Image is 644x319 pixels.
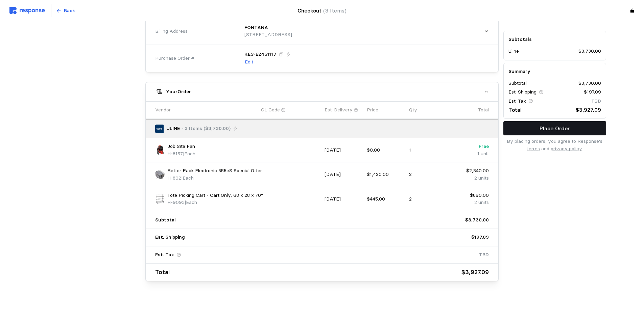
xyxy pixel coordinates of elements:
p: $3,730.00 [465,216,489,224]
p: Place Order [540,124,570,133]
h4: Checkout [297,6,347,15]
span: H-802 [167,175,181,181]
a: terms [527,145,540,152]
span: Billing Address [155,28,188,35]
p: $197.09 [584,89,601,96]
p: ULINE [166,125,180,132]
p: FONTANA [244,24,268,31]
p: $890.00 [451,192,489,199]
p: Total [155,267,170,277]
img: H-9093 [155,194,165,204]
span: | Each [183,151,195,157]
p: $3,927.09 [576,106,601,114]
img: H-802_txt_USEng [155,170,165,180]
button: Back [52,4,79,17]
p: [DATE] [325,147,362,154]
p: Qty [409,106,417,114]
span: H-8157 [167,151,183,157]
button: Edit [244,58,254,66]
p: 1 unit [451,150,489,158]
p: $445.00 [367,195,404,203]
span: | Each [185,199,197,205]
p: TBD [591,98,601,105]
p: Total [478,106,489,114]
p: $3,730.00 [578,80,601,87]
span: Purchase Order # [155,55,194,62]
button: Place Order [503,121,606,135]
p: Total [508,106,522,114]
p: Edit [245,58,253,66]
h5: Your Order [166,88,191,95]
p: $3,730.00 [578,48,601,55]
p: Back [64,7,75,15]
p: $197.09 [471,234,489,241]
div: YourOrder [146,101,498,281]
p: Job Site Fan [167,143,195,150]
img: H-8157 [155,145,165,155]
p: $2,840.00 [451,167,489,175]
p: 2 [409,195,447,203]
p: RES-E2451117 [244,51,277,58]
p: Subtotal [508,80,527,87]
p: $3,927.09 [461,267,489,277]
p: Est. Shipping [155,234,185,241]
img: svg%3e [9,7,45,14]
p: Est. Tax [508,98,526,105]
p: Tote Picking Cart - Cart Only, 68 x 28 x 70" [167,192,263,199]
h5: Summary [508,68,601,75]
p: 1 [409,147,447,154]
p: Better Pack Electronic 555eS Special Offer [167,167,262,175]
p: 2 units [451,199,489,206]
p: 2 units [451,175,489,182]
span: (3 Items) [323,7,347,14]
span: | Each [181,175,194,181]
a: privacy policy [551,145,582,152]
p: [DATE] [325,195,362,203]
span: H-9093 [167,199,185,205]
p: TBD [479,251,489,259]
p: 2 [409,171,447,178]
p: GL Code [261,106,280,114]
p: Uline [508,48,519,55]
p: Vendor [155,106,171,114]
p: $0.00 [367,147,404,154]
p: Est. Tax [155,251,174,259]
h5: Subtotals [508,36,601,43]
p: · 3 Items ($3,730.00) [182,125,231,132]
button: YourOrder [146,82,498,101]
p: Price [367,106,378,114]
p: Est. Shipping [508,89,536,96]
p: [DATE] [325,171,362,178]
p: $1,420.00 [367,171,404,178]
p: By placing orders, you agree to Response's and [503,138,606,152]
p: [STREET_ADDRESS] [244,31,292,38]
p: Subtotal [155,216,176,224]
p: Est. Delivery [325,106,353,114]
p: Free [451,143,489,150]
